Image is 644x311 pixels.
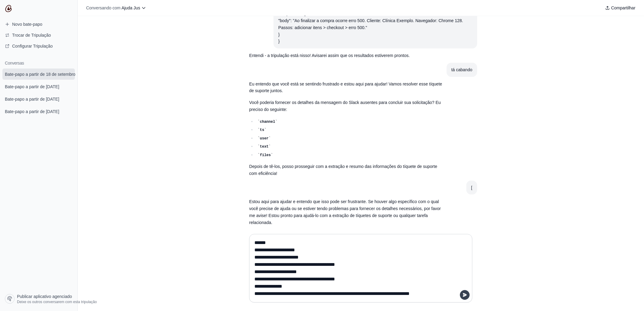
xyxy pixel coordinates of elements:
[84,4,149,12] button: Conversando com Ajuda Jus
[86,5,121,11] span: Conversando com
[466,181,477,195] section: Mensagem do usuário
[2,69,75,80] a: Bate-papo a partir de 18 de setembro
[244,48,448,63] section: Resposta
[5,71,75,77] span: Bate-papo a partir de 18 de setembro
[5,96,59,102] span: Bate-papo a partir de [DATE]
[17,299,97,304] span: Deixe os outros conversarem com esta tripulação
[5,5,12,12] img: Logotipo da CrewAI
[258,120,277,124] code: channel
[2,81,75,92] a: Bate-papo a partir de [DATE]
[603,4,638,12] button: Compartilhar
[2,106,75,117] a: Bate-papo a partir de [DATE]
[2,30,75,40] button: Trocar de Tripulação
[614,282,644,311] div: Widget de chat
[614,282,644,311] iframe: Chat Widget
[2,19,75,29] a: Novo bate-papo
[2,93,75,105] a: Bate-papo a partir de [DATE]
[244,77,448,181] section: Resposta
[447,63,477,77] section: Mensagem do usuário
[12,43,53,49] span: Configurar Tripulação
[244,195,448,229] section: Resposta
[17,293,72,299] span: Publicar aplicativo agenciado
[258,153,273,157] code: files
[249,198,443,226] p: Estou aqui para ajudar e entendo que isso pode ser frustrante. Se houver algo específico com o qu...
[258,136,271,141] code: user
[12,21,42,27] span: Novo bate-papo
[249,52,443,59] p: Entendi - a tripulação está nisso! Avisarei assim que os resultados estiverem prontos.
[611,5,636,11] span: Compartilhar
[451,66,472,73] div: tá cabando
[5,84,59,90] span: Bate-papo a partir de [DATE]
[12,32,51,38] span: Trocar de Tripulação
[2,41,75,51] a: Configurar Tripulação
[122,5,140,10] span: Ajuda Jus
[249,163,443,177] p: Depois de tê-los, posso prosseguir com a extração e resumo das informações do tíquete de suporte ...
[258,145,271,149] code: text
[2,292,80,306] a: Publicar aplicativo agenciado Deixe os outros conversarem com esta tripulação
[249,81,443,95] p: Eu entendo que você está se sentindo frustrado e estou aqui para ajudar! Vamos resolver esse tíqu...
[258,128,267,132] code: ts
[471,184,472,191] div: [
[249,99,443,113] p: Você poderia fornecer os detalhes da mensagem do Slack ausentes para concluir sua solicitação? Eu...
[5,109,59,115] span: Bate-papo a partir de [DATE]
